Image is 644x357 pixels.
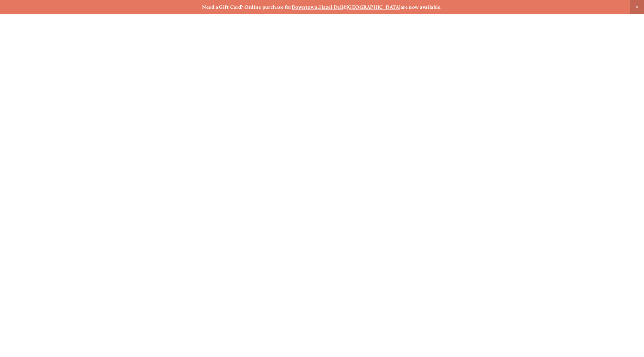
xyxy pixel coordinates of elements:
[319,4,343,10] a: Hazel Dell
[343,4,347,10] strong: &
[318,4,319,10] strong: ,
[347,4,401,10] a: [GEOGRAPHIC_DATA]
[401,4,442,10] strong: are now available.
[202,4,292,10] strong: Need a Gift Card? Online purchase for
[292,4,318,10] a: Downtown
